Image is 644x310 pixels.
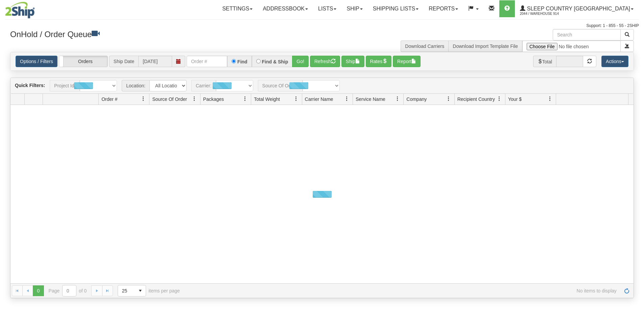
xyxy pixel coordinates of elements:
input: Search [553,29,621,40]
a: Refresh [621,285,632,296]
button: Actions [601,56,628,67]
span: 2044 / Warehouse 914 [520,10,571,17]
a: Order # filter column settings [138,93,149,105]
span: Recipient Country [457,96,495,103]
a: Reports [424,0,463,17]
a: Lists [313,0,341,17]
button: Refresh [310,56,340,67]
span: Order # [101,96,117,103]
span: Page sizes drop down [118,285,146,297]
span: 25 [122,287,131,294]
a: Ship [341,0,367,17]
span: Service Name [356,96,385,103]
span: Carrier Name [305,96,333,103]
button: Rates [366,56,392,67]
a: Sleep Country [GEOGRAPHIC_DATA] 2044 / Warehouse 914 [515,0,639,17]
span: Your $ [508,96,522,103]
a: Company filter column settings [443,93,454,105]
a: Source Of Order filter column settings [189,93,200,105]
span: Total [533,56,556,67]
label: Orders [59,56,108,67]
img: logo2044.jpg [5,2,35,19]
a: Your $ filter column settings [544,93,556,105]
a: Options / Filters [16,56,57,67]
button: Search [620,29,634,40]
span: Packages [203,96,224,103]
a: Settings [217,0,258,17]
a: Total Weight filter column settings [290,93,302,105]
div: Support: 1 - 855 - 55 - 2SHIP [5,23,639,29]
span: select [135,285,146,296]
input: Order # [187,56,227,67]
a: Recipient Country filter column settings [494,93,505,105]
a: Carrier Name filter column settings [341,93,353,105]
label: Find [237,59,247,64]
a: Addressbook [258,0,313,17]
a: Shipping lists [368,0,424,17]
div: grid toolbar [10,78,634,94]
span: Source Of Order [152,96,187,103]
span: Page 0 [33,285,44,296]
span: Page of 0 [49,285,87,297]
span: Sleep Country [GEOGRAPHIC_DATA] [525,6,630,11]
label: Quick Filters: [15,82,45,89]
span: items per page [118,285,180,297]
a: Service Name filter column settings [392,93,403,105]
span: No items to display [189,288,617,293]
a: Packages filter column settings [239,93,251,105]
button: Report [393,56,421,67]
label: Find & Ship [262,59,288,64]
span: Company [406,96,427,103]
span: Location: [122,80,149,91]
h3: OnHold / Order Queue [10,29,317,39]
a: Download Carriers [405,44,444,49]
button: Go! [292,56,309,67]
span: Total Weight [254,96,280,103]
a: Download Import Template File [453,44,518,49]
button: Ship [341,56,364,67]
input: Import [522,40,621,52]
span: Ship Date [109,56,138,67]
